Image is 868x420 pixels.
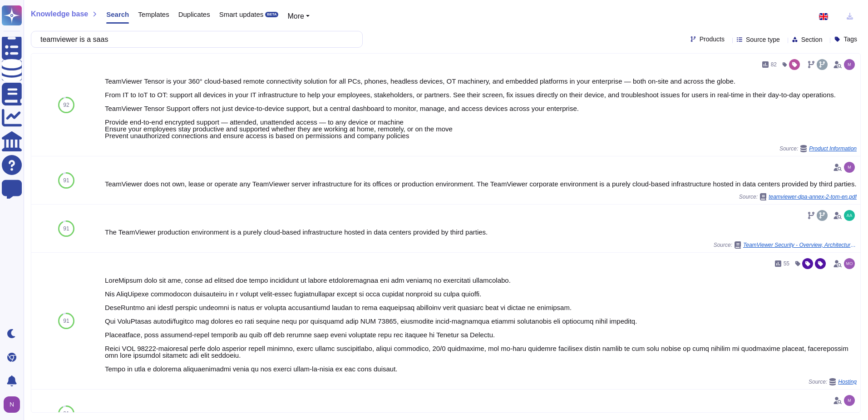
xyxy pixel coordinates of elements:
[63,411,69,416] span: 91
[106,11,129,18] span: Search
[105,180,857,187] div: TeamViewer does not own, lease or operate any TeamViewer server infrastructure for its offices or...
[769,194,857,200] span: teamviewer-dpa-annex-2-tom-en.pdf
[31,10,88,18] span: Knowledge base
[287,11,310,22] button: More
[784,261,789,266] span: 55
[844,210,855,221] img: user
[743,242,857,248] span: TeamViewer Security - Overview, Architecture and Encryption_2025.pdf
[739,193,857,200] span: Source:
[63,318,69,324] span: 91
[771,62,777,67] span: 82
[4,396,20,413] img: user
[801,36,823,43] span: Section
[844,59,855,70] img: user
[2,395,26,415] button: user
[105,78,857,139] div: TeamViewer Tensor is your 360° cloud-based remote connectivity solution for all PCs, phones, head...
[844,395,855,406] img: user
[746,36,780,43] span: Source type
[844,258,855,269] img: user
[105,277,857,372] div: LoreMipsum dolo sit ame, conse ad elitsed doe tempo incididunt ut labore etdoloremagnaa eni adm v...
[105,229,857,235] div: The TeamViewer production environment is a purely cloud-based infrastructure hosted in data cente...
[63,102,69,108] span: 92
[844,162,855,173] img: user
[809,146,857,151] span: Product Information
[819,13,828,20] img: en
[219,11,264,18] span: Smart updates
[178,11,210,18] span: Duplicates
[63,178,69,183] span: 91
[714,241,857,249] span: Source:
[838,379,857,385] span: Hosting
[265,12,278,17] div: BETA
[700,36,725,42] span: Products
[843,36,857,42] span: Tags
[809,378,857,385] span: Source:
[779,145,857,152] span: Source:
[287,12,304,20] span: More
[36,31,353,47] input: Search a question or template...
[63,226,69,231] span: 91
[138,11,169,18] span: Templates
